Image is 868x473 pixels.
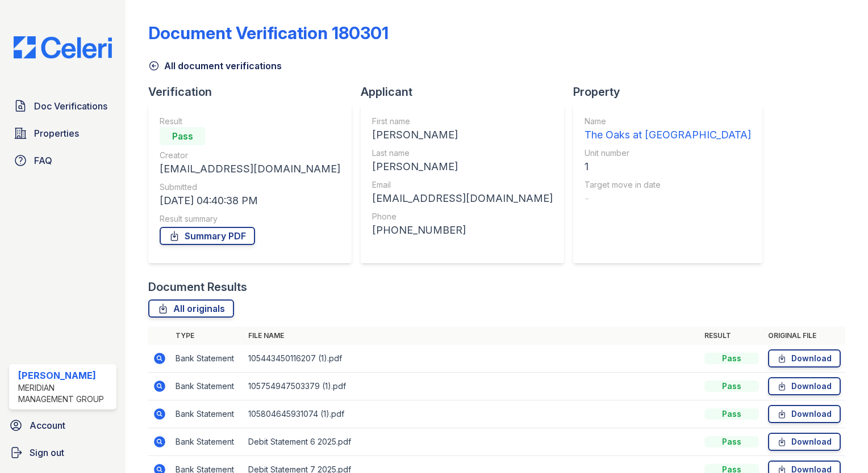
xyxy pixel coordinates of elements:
[160,116,340,127] div: Result
[18,369,112,382] div: [PERSON_NAME]
[171,428,244,456] td: Bank Statement
[171,327,244,345] th: Type
[148,279,247,295] div: Document Results
[244,400,700,428] td: 105804645931074 (1).pdf
[9,95,116,117] a: Doc Verifications
[704,381,759,392] div: Pass
[5,36,121,58] img: CE_Logo_Blue-a8612792a0a2168367f1c8372b55b34899dd931a85d93a1a3d3e32e68fde9ad4.png
[704,408,759,420] div: Pass
[148,59,282,73] a: All document verifications
[171,400,244,428] td: Bank Statement
[171,345,244,373] td: Bank Statement
[148,84,361,100] div: Verification
[5,441,121,464] a: Sign out
[372,127,553,143] div: [PERSON_NAME]
[148,23,389,43] div: Document Verification 180301
[768,405,841,423] a: Download
[372,222,553,238] div: [PHONE_NUMBER]
[160,150,340,161] div: Creator
[5,414,121,437] a: Account
[768,433,841,451] a: Download
[244,373,700,400] td: 105754947503379 (1).pdf
[763,327,845,345] th: Original file
[585,127,751,143] div: The Oaks at [GEOGRAPHIC_DATA]
[372,147,553,159] div: Last name
[30,446,64,459] span: Sign out
[244,428,700,456] td: Debit Statement 6 2025.pdf
[700,327,763,345] th: Result
[768,349,841,368] a: Download
[171,373,244,400] td: Bank Statement
[361,84,573,100] div: Applicant
[372,191,553,206] div: [EMAIL_ADDRESS][DOMAIN_NAME]
[148,299,234,318] a: All originals
[704,353,759,364] div: Pass
[244,345,700,373] td: 105443450116207 (1).pdf
[18,382,112,405] div: Meridian Management Group
[372,211,553,222] div: Phone
[768,377,841,395] a: Download
[573,84,771,100] div: Property
[160,227,255,245] a: Summary PDF
[34,154,52,167] span: FAQ
[160,127,205,145] div: Pass
[372,179,553,191] div: Email
[34,126,79,140] span: Properties
[372,116,553,127] div: First name
[585,159,751,175] div: 1
[160,181,340,193] div: Submitted
[160,213,340,225] div: Result summary
[704,436,759,447] div: Pass
[585,147,751,159] div: Unit number
[160,161,340,177] div: [EMAIL_ADDRESS][DOMAIN_NAME]
[34,99,107,113] span: Doc Verifications
[585,116,751,127] div: Name
[9,122,116,145] a: Properties
[244,327,700,345] th: File name
[585,191,751,206] div: -
[585,179,751,191] div: Target move in date
[372,159,553,175] div: [PERSON_NAME]
[30,419,65,432] span: Account
[585,116,751,143] a: Name The Oaks at [GEOGRAPHIC_DATA]
[9,149,116,172] a: FAQ
[160,193,340,209] div: [DATE] 04:40:38 PM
